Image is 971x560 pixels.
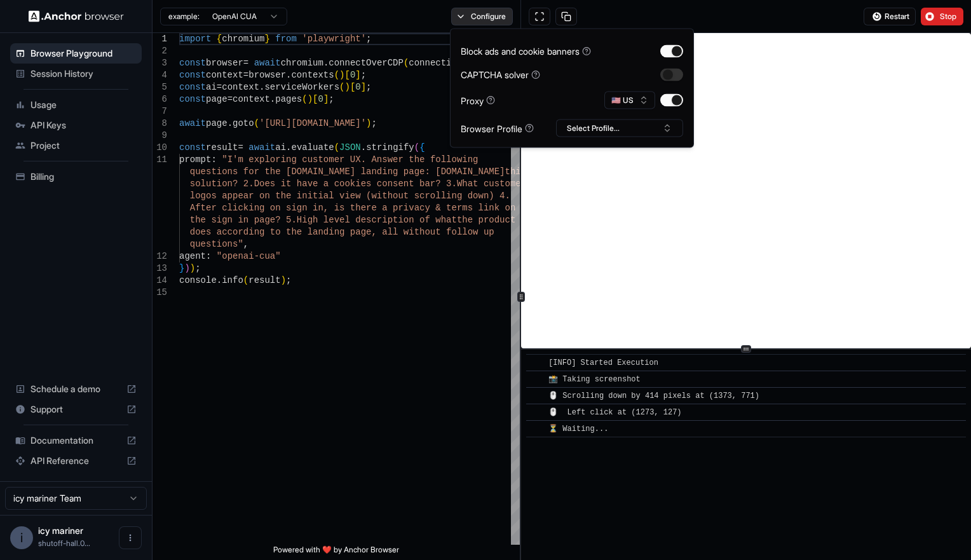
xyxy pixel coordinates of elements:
span: contexts [291,70,334,80]
span: 🖱️ Scrolling down by 414 pixels at (1373, 771) [548,392,759,400]
div: 15 [153,287,167,299]
span: prompt [179,154,211,165]
span: ; [195,263,200,273]
div: 14 [153,275,167,287]
div: 10 [153,142,167,154]
span: . [227,118,233,128]
span: 0 [355,82,360,92]
span: ) [339,70,344,80]
span: context [222,82,259,92]
span: Browser Playground [31,47,137,60]
span: logos appear on the initial view (without scrollin [190,191,457,201]
span: 0 [318,94,323,104]
div: 2 [153,45,167,57]
span: questions" [190,239,243,249]
span: agent [179,251,206,261]
div: 7 [153,106,167,118]
span: . [286,142,291,153]
span: } [179,263,184,273]
span: serviceWorkers [264,82,339,92]
span: solution? 2.Does it have a cookies consent bar? 3. [190,179,457,189]
span: ai [275,142,286,153]
span: Session History [31,67,137,80]
span: API Keys [31,119,137,132]
span: = [243,70,248,80]
div: CAPTCHA solver [461,68,540,81]
span: After clicking on sign in, is there a privacy & te [190,203,457,213]
div: 3 [153,57,167,69]
div: Billing [10,167,142,187]
span: Schedule a demo [31,383,121,395]
button: Open menu [119,526,142,549]
span: = [243,58,248,68]
span: const [179,82,206,92]
button: Select Profile... [556,120,683,137]
span: browser [248,70,286,80]
span: const [179,58,206,68]
span: Stop [940,11,958,22]
span: ( [243,275,248,285]
span: ) [281,275,286,285]
span: Documentation [31,434,121,447]
span: ( [334,70,339,80]
span: ; [366,34,371,44]
span: ; [366,82,371,92]
span: ​ [533,373,539,386]
span: chromium [281,58,323,68]
span: ai [206,82,217,92]
span: example: [168,11,200,22]
span: stringify [366,142,414,153]
span: 🖱️ Left click at (1273, 127) [548,408,681,417]
span: Billing [31,170,137,183]
span: . [217,275,222,285]
span: ] [323,94,329,104]
span: = [238,142,243,153]
span: = [227,94,233,104]
button: Stop [921,8,963,25]
span: ) [366,118,371,128]
span: . [323,58,329,68]
span: . [270,94,275,104]
div: i [10,526,33,549]
span: const [179,94,206,104]
span: result [248,275,280,285]
div: API Keys [10,115,142,135]
span: result [206,142,238,153]
div: 13 [153,263,167,275]
div: Schedule a demo [10,379,142,399]
span: context [233,94,270,104]
span: ( [254,118,259,128]
span: page [206,118,227,128]
img: Anchor Logo [29,10,124,22]
span: connectionString [409,58,494,68]
div: Block ads and cookie banners [461,44,591,58]
span: chromium [222,34,264,44]
span: . [361,142,366,153]
span: ) [190,263,195,273]
span: ​ [533,390,539,402]
span: What customer [457,179,526,189]
span: ) [308,94,313,104]
span: 'playwright' [302,34,366,44]
span: pages [275,94,302,104]
div: 1 [153,33,167,45]
span: Support [31,403,121,416]
span: questions for the [DOMAIN_NAME] landing page: [DOMAIN_NAME] [190,167,505,177]
span: { [217,34,222,44]
span: await [179,118,206,128]
div: Session History [10,64,142,84]
span: : [211,154,216,165]
button: Configure [451,8,513,25]
div: Documentation [10,430,142,451]
span: shutoff-hall.08@icloud.com [38,538,90,548]
span: const [179,142,206,153]
span: [INFO] Started Execution [548,359,658,367]
span: ( [414,142,419,153]
div: 11 [153,154,167,166]
span: . [259,82,264,92]
span: context [206,70,243,80]
span: ​ [533,406,539,419]
span: ⏳ Waiting... [548,425,608,434]
span: Project [31,139,137,152]
span: : [206,251,211,261]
